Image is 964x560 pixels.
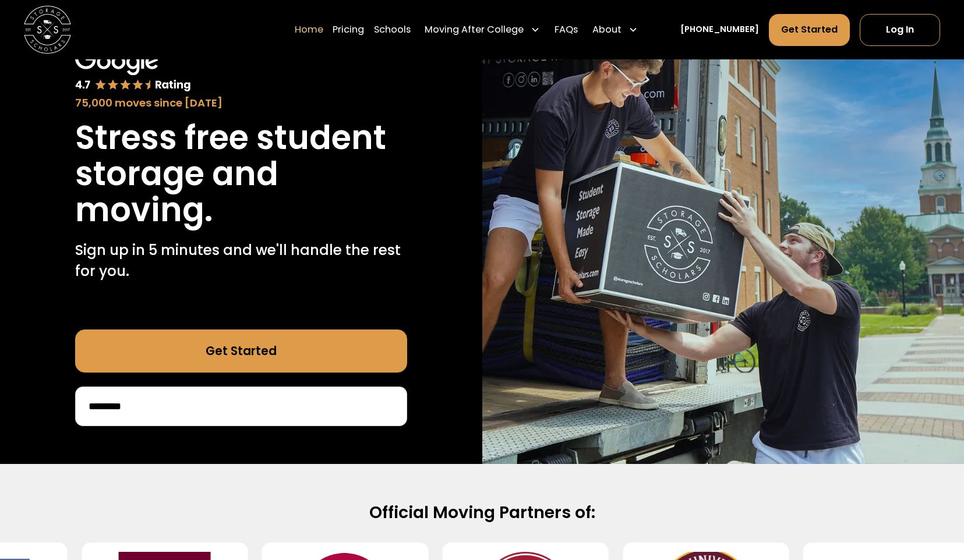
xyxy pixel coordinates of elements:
div: About [592,23,622,37]
p: Sign up in 5 minutes and we'll handle the rest for you. [75,240,407,282]
a: Home [295,13,323,46]
a: Schools [374,13,411,46]
div: Moving After College [420,13,545,46]
a: FAQs [555,13,578,46]
a: Log In [860,13,941,45]
h1: Stress free student storage and moving. [75,120,407,228]
a: Get Started [75,329,407,372]
a: Get Started [769,13,850,45]
a: Pricing [333,13,364,46]
img: Storage Scholars main logo [24,6,71,53]
a: [PHONE_NUMBER] [680,23,759,36]
img: Google 4.7 star rating [75,48,192,92]
div: Moving After College [425,23,524,37]
h2: Official Moving Partners of: [103,502,862,523]
div: About [587,13,642,46]
div: 75,000 moves since [DATE] [75,95,407,111]
a: home [24,6,71,53]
